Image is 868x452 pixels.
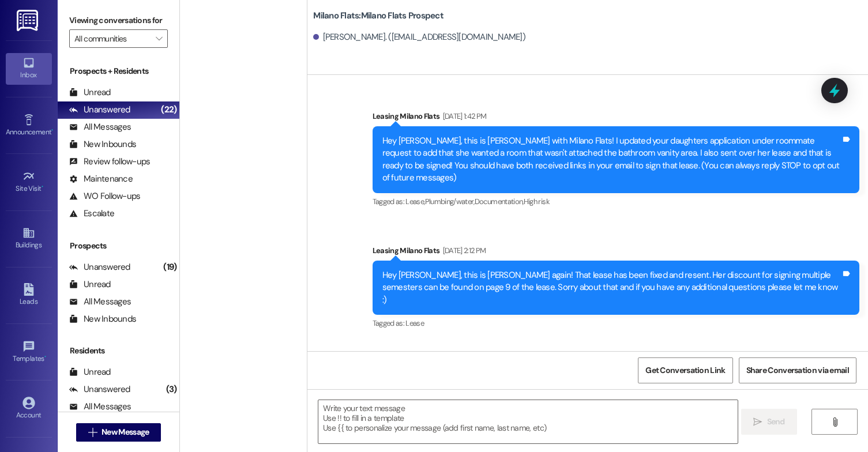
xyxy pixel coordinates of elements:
img: ResiDesk Logo [17,10,40,31]
span: Share Conversation via email [746,364,849,376]
div: Residents [58,345,179,357]
span: • [44,353,46,361]
a: Leads [6,280,52,311]
div: Unanswered [69,261,130,273]
div: All Messages [69,296,131,308]
div: (3) [163,381,180,398]
a: Buildings [6,223,52,254]
span: High risk [524,197,550,206]
i:  [156,34,162,43]
i:  [88,428,97,437]
span: New Message [102,426,149,438]
div: Escalate [69,208,114,220]
div: Prospects [58,240,179,252]
div: [DATE] 1:42 PM [440,110,487,122]
div: WO Follow-ups [69,190,140,202]
div: (22) [158,101,179,119]
div: Tagged as: [373,193,859,210]
div: Unread [69,366,111,378]
span: • [51,126,53,134]
div: Unanswered [69,104,130,116]
button: Send [741,409,797,435]
input: All communities [74,29,149,48]
b: Milano Flats: Milano Flats Prospect [313,10,444,22]
button: New Message [76,423,161,442]
a: Site Visit • [6,167,52,198]
a: Templates • [6,337,52,368]
div: Unread [69,278,111,291]
span: • [42,183,43,191]
label: Viewing conversations for [69,12,168,29]
div: New Inbounds [69,313,136,325]
div: [PERSON_NAME]. ([EMAIL_ADDRESS][DOMAIN_NAME]) [313,31,525,43]
div: Prospects + Residents [58,65,179,77]
span: Documentation , [475,197,524,206]
span: Plumbing/water , [425,197,475,206]
div: All Messages [69,121,131,133]
button: Get Conversation Link [638,357,732,383]
a: Inbox [6,53,52,84]
div: (19) [160,258,179,276]
div: Unanswered [69,383,130,395]
span: Get Conversation Link [645,364,725,376]
div: Review follow-ups [69,156,150,168]
div: Hey [PERSON_NAME], this is [PERSON_NAME] again! That lease has been fixed and resent. Her discoun... [382,269,841,306]
span: Lease [405,318,424,328]
span: Lease , [405,197,424,206]
div: Unread [69,86,111,99]
div: New Inbounds [69,138,136,150]
i:  [831,417,839,427]
span: Send [767,416,785,428]
div: Tagged as: [373,315,859,332]
div: Leasing Milano Flats [373,244,859,261]
button: Share Conversation via email [739,357,856,383]
div: [DATE] 2:12 PM [440,244,486,257]
div: Leasing Milano Flats [373,110,859,126]
a: Account [6,393,52,424]
div: All Messages [69,401,131,413]
i:  [753,417,762,427]
div: Hey [PERSON_NAME], this is [PERSON_NAME] with Milano Flats! I updated your daughters application ... [382,135,841,184]
div: Maintenance [69,173,133,185]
